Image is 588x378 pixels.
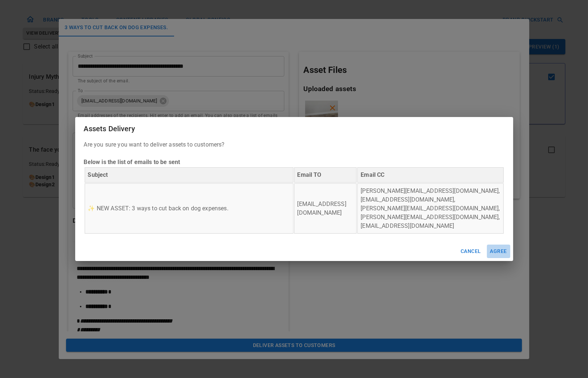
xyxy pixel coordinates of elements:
td: [EMAIL_ADDRESS][DOMAIN_NAME] [294,183,357,234]
td: ✨ NEW ASSET: 3 ways to cut back on dog expenses. [85,183,293,234]
td: [PERSON_NAME][EMAIL_ADDRESS][DOMAIN_NAME], [EMAIL_ADDRESS][DOMAIN_NAME], [PERSON_NAME][EMAIL_ADDR... [357,183,503,234]
th: Subject [85,167,293,183]
th: Email CC [357,167,503,183]
p: Are you sure you want to deliver assets to customers? [84,140,504,234]
button: Agree [487,245,510,258]
button: Cancel [458,245,484,258]
b: Below is the list of emails to be sent [84,159,180,165]
h2: Assets Delivery [75,117,513,140]
th: Email TO [294,167,357,183]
